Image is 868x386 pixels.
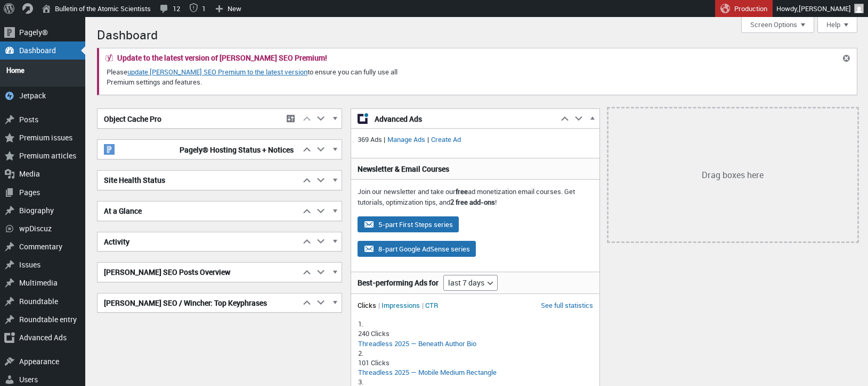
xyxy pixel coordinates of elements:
button: 8-part Google AdSense series [358,241,476,257]
strong: 2 free add-ons [450,197,495,207]
h1: Dashboard [97,22,857,45]
li: CTR [425,300,438,310]
img: pagely-w-on-b20x20.png [104,144,115,155]
a: Create Ad [429,135,463,144]
a: Manage Ads [385,135,427,144]
button: Screen Options [741,17,814,33]
h2: At a Glance [98,202,300,221]
a: update [PERSON_NAME] SEO Premium to the latest version [127,67,307,77]
a: See full statistics [541,300,593,310]
h2: Pagely® Hosting Status + Notices [98,140,300,159]
strong: free [456,187,468,196]
div: 240 Clicks [358,329,592,338]
li: Impressions [382,300,424,310]
a: Threadless 2025 — Beneath Author Bio [358,339,476,348]
button: Help [817,17,857,33]
h2: [PERSON_NAME] SEO Posts Overview [98,263,300,282]
span: Advanced Ads [375,114,551,124]
button: 5-part First Steps series [358,216,459,232]
h2: Object Cache Pro [98,110,281,129]
div: 101 Clicks [358,358,592,367]
div: 1. [358,319,592,329]
h2: Activity [98,232,300,251]
h3: Newsletter & Email Courses [358,164,593,174]
span: [PERSON_NAME] [799,4,851,13]
p: Please to ensure you can fully use all Premium settings and features. [106,66,427,88]
p: 369 Ads | | [358,135,593,145]
p: Join our newsletter and take our ad monetization email courses. Get tutorials, optimization tips,... [358,187,593,207]
a: Threadless 2025 — Mobile Medium Rectangle [358,367,497,377]
div: 2. [358,348,592,358]
h2: Site Health Status [98,171,300,190]
h2: [PERSON_NAME] SEO / Wincher: Top Keyphrases [98,293,300,313]
li: Clicks [358,300,380,310]
h2: Update to the latest version of [PERSON_NAME] SEO Premium! [117,54,327,62]
h3: Best-performing Ads for [358,278,439,288]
